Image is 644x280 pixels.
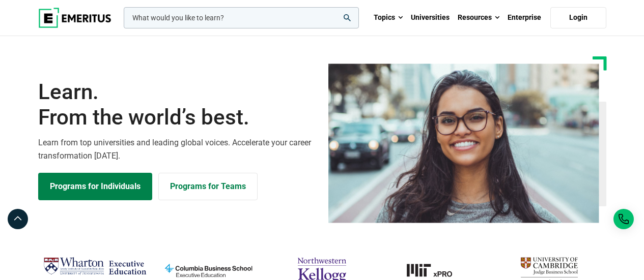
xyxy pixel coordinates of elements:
span: From the world’s best. [38,105,316,130]
input: woocommerce-product-search-field-0 [124,7,359,28]
a: Explore Programs [38,173,152,200]
p: Learn from top universities and leading global voices. Accelerate your career transformation [DATE]. [38,136,316,162]
h1: Learn. [38,79,316,131]
a: Login [550,7,606,28]
img: Learn from the world's best [328,64,599,223]
a: Explore for Business [158,173,258,200]
img: Wharton Executive Education [43,254,147,279]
